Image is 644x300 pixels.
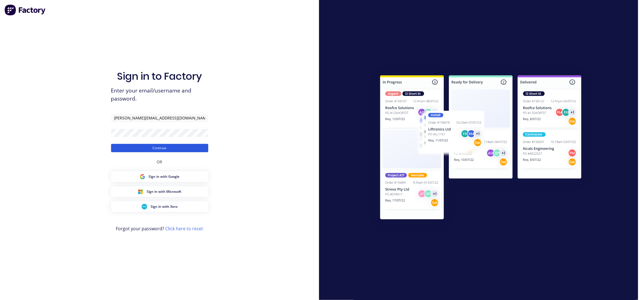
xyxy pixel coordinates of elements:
span: Sign in with Microsoft [147,189,181,194]
img: Microsoft Sign in [138,189,143,194]
span: Enter your email/username and password. [111,87,208,103]
span: Forgot your password? [116,225,203,232]
img: Sign in [368,64,594,232]
button: Microsoft Sign inSign in with Microsoft [111,186,208,197]
img: Google Sign in [140,174,145,179]
h1: Sign in to Factory [117,70,202,82]
img: Xero Sign in [142,204,147,209]
input: Email/Username [111,114,208,122]
button: Google Sign inSign in with Google [111,171,208,182]
button: Continue [111,144,208,152]
img: Factory [4,4,46,16]
a: Click here to reset [166,226,203,232]
span: Sign in with Google [149,174,179,179]
span: Sign in with Xero [151,204,177,209]
div: OR [157,152,162,171]
button: Xero Sign inSign in with Xero [111,201,208,212]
